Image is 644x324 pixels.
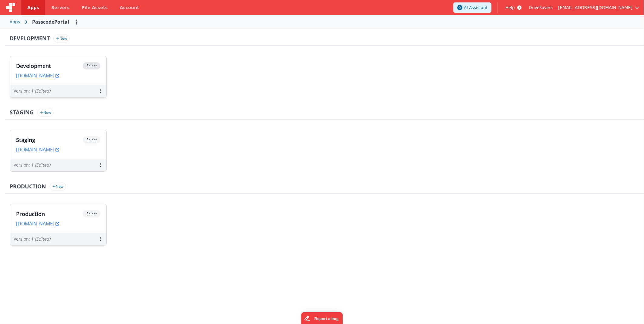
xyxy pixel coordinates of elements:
[10,184,46,190] h3: Production
[72,17,81,27] button: Options
[529,5,639,11] button: DriveSavers — [EMAIL_ADDRESS][DOMAIN_NAME]
[35,88,50,94] span: (Edited)
[505,5,515,11] span: Help
[83,210,100,218] span: Select
[453,2,491,13] button: AI Assistant
[53,35,70,42] button: New
[35,236,50,242] span: (Edited)
[37,109,54,116] button: New
[83,62,100,69] span: Select
[82,5,108,11] span: File Assets
[16,221,59,227] a: [DOMAIN_NAME]
[529,5,558,11] span: DriveSavers —
[50,183,66,191] button: New
[10,35,50,42] h3: Development
[10,110,34,116] h3: Staging
[16,147,59,153] a: [DOMAIN_NAME]
[16,63,83,69] h3: Development
[464,5,488,11] span: AI Assistant
[14,236,50,242] div: Version: 1
[558,5,632,11] span: [EMAIL_ADDRESS][DOMAIN_NAME]
[27,5,39,11] span: Apps
[16,73,59,79] a: [DOMAIN_NAME]
[16,211,83,217] h3: Production
[32,18,69,25] div: PasscodePortal
[16,137,83,143] h3: Staging
[14,162,50,168] div: Version: 1
[83,136,100,143] span: Select
[51,5,69,11] span: Servers
[10,19,20,25] div: Apps
[14,88,50,94] div: Version: 1
[35,162,50,168] span: (Edited)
